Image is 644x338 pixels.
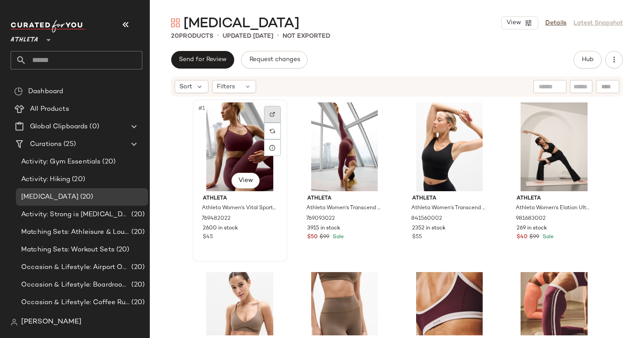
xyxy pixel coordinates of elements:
span: Athleta Women's Elation Ultra High Rise Flare Pant Black Size XXS [516,204,590,212]
span: Athleta [307,195,382,203]
button: View [231,173,260,189]
span: Curations [30,139,62,149]
span: Athleta [11,30,38,46]
img: cn55833817.jpg [510,102,598,191]
span: 269 in stock [517,225,547,233]
span: 20 [171,33,179,40]
span: $40 [517,233,528,241]
span: View [506,19,521,26]
span: Athleta [517,195,591,203]
span: 2352 in stock [412,225,446,233]
div: Products [171,32,213,41]
span: (20) [130,227,145,237]
span: Matching Sets: Workout Sets [21,245,115,255]
img: cn59722917.jpg [405,102,494,191]
span: $99 [320,233,329,241]
span: 981683002 [516,215,546,223]
span: [MEDICAL_DATA] [21,192,78,202]
img: svg%3e [270,128,275,134]
span: Global Clipboards [30,122,88,132]
span: (25) [62,139,76,149]
p: updated [DATE] [223,32,273,41]
span: Send for Review [179,56,227,63]
img: svg%3e [11,319,18,326]
span: Athleta Women's Vital Sports Bra D-Dd Garnet Size XS [202,204,276,212]
span: (20) [70,174,85,185]
span: Athleta [203,195,277,203]
span: 769093022 [306,215,335,223]
span: All Products [30,104,69,114]
button: Hub [573,51,602,69]
span: [MEDICAL_DATA] [183,15,299,33]
span: 3915 in stock [307,225,340,233]
span: (20) [130,280,145,290]
img: svg%3e [171,18,180,27]
span: Dashboard [28,87,63,97]
img: svg%3e [270,112,275,117]
span: (20) [78,192,93,202]
span: (20) [130,262,145,273]
span: Athleta Women's Transcend High Rise Micro Waist Legging Garnet Petite Size L [306,204,381,212]
span: 769482022 [202,215,231,223]
a: Details [545,18,566,28]
span: [PERSON_NAME] [21,317,82,327]
img: cn60323414.jpg [196,102,284,191]
span: (20) [130,298,145,308]
span: View [238,177,253,184]
span: 841560002 [411,215,442,223]
span: Filters [217,82,235,91]
span: Occasion & Lifestyle: Boardroom to Barre [21,280,130,290]
span: Sale [541,234,554,240]
p: Not Exported [283,32,330,41]
span: Athleta Women's Transcend V-Neck Crop Sports Sports Bra D-Dd Black Size S [411,204,486,212]
span: (20) [115,245,130,255]
span: • [217,31,219,41]
span: Sort [179,82,192,91]
span: • [277,31,279,41]
span: $99 [529,233,539,241]
span: Sale [331,234,344,240]
span: Matching Sets: Athleisure & Lounge Sets [21,227,130,237]
span: Athleta [412,195,487,203]
span: $50 [307,233,318,241]
img: svg%3e [14,87,23,96]
button: Send for Review [171,51,234,69]
span: Activity: Strong is [MEDICAL_DATA] [21,210,130,220]
img: cfy_white_logo.C9jOOHJF.svg [11,20,86,33]
span: Occasion & Lifestyle: Airport Outfits [21,262,130,273]
span: Request changes [249,56,300,63]
button: View [501,16,538,29]
span: $45 [203,233,213,241]
span: Occasion & Lifestyle: Coffee Run [21,298,130,308]
span: (0) [88,122,99,132]
span: (20) [101,157,115,167]
span: (20) [130,210,145,220]
span: Activity: Hiking [21,174,70,185]
span: $55 [412,233,422,241]
img: cn59995488.jpg [300,102,389,191]
button: Request changes [241,51,307,69]
span: #1 [197,104,207,113]
span: 2600 in stock [203,225,238,233]
span: Hub [581,56,594,63]
span: Activity: Gym Essentials [21,157,101,167]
